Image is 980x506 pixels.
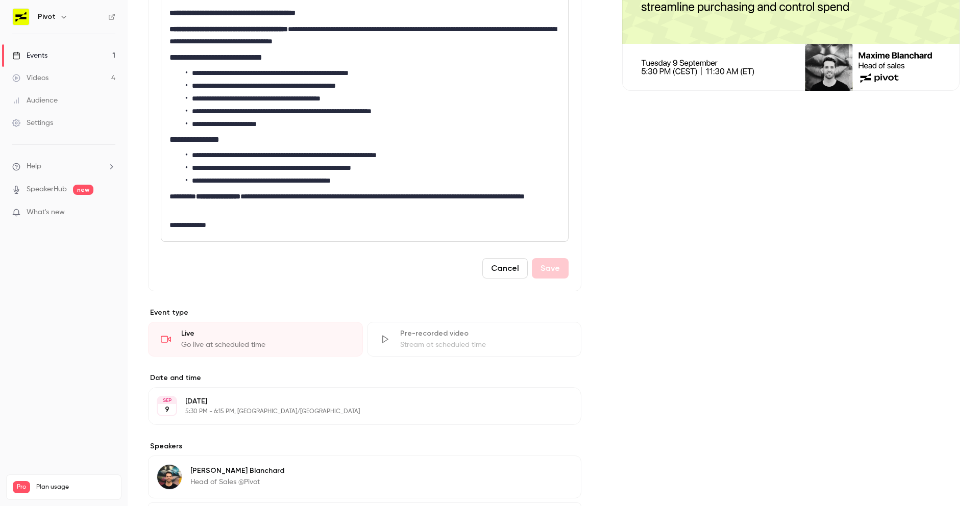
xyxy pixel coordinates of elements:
p: Head of Sales @Pivot [190,477,284,487]
p: [PERSON_NAME] Blanchard [190,466,284,476]
div: Pre-recorded videoStream at scheduled time [367,322,582,357]
li: help-dropdown-opener [12,161,115,172]
p: 5:30 PM - 6:15 PM, [GEOGRAPHIC_DATA]/[GEOGRAPHIC_DATA] [185,408,527,416]
p: 9 [165,404,169,415]
h6: Pivot [38,12,56,22]
span: Plan usage [36,483,115,491]
button: Cancel [482,258,528,279]
iframe: Noticeable Trigger [103,208,115,217]
div: Maxime Blanchard[PERSON_NAME] BlanchardHead of Sales @Pivot [148,456,581,498]
div: LiveGo live at scheduled time [148,322,363,357]
p: [DATE] [185,396,527,407]
p: Event type [148,308,581,318]
div: Stream at scheduled time [400,340,569,350]
div: Videos [12,73,48,83]
img: Maxime Blanchard [157,465,182,489]
div: Audience [12,95,58,106]
label: Speakers [148,441,581,451]
span: Pro [13,481,30,493]
span: Help [27,161,41,172]
div: Go live at scheduled time [181,340,350,350]
div: Settings [12,118,53,128]
div: Events [12,50,47,61]
img: Pivot [13,9,29,25]
div: Live [181,328,350,339]
a: SpeakerHub [27,184,67,195]
span: new [73,185,93,195]
span: What's new [27,207,65,218]
div: SEP [158,397,176,404]
label: Date and time [148,373,581,383]
div: Pre-recorded video [400,328,569,339]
